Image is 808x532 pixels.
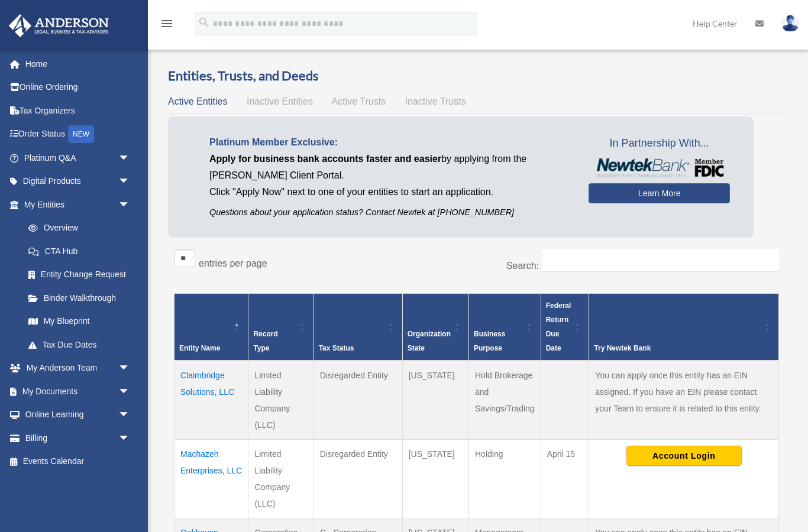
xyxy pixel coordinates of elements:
[118,403,142,427] span: arrow_drop_down
[17,310,142,333] a: My Blueprint
[174,293,248,361] th: Entity Name: Activate to invert sorting
[17,286,142,310] a: Binder Walkthrough
[506,261,539,271] label: Search:
[198,16,211,29] i: search
[408,330,451,352] span: Organization State
[17,239,142,263] a: CTA Hub
[8,52,148,76] a: Home
[332,96,386,106] span: Active Trusts
[8,99,148,122] a: Tax Organizers
[313,293,402,361] th: Tax Status: Activate to sort
[589,134,730,153] span: In Partnership With...
[541,439,589,518] td: April 15
[8,379,148,403] a: My Documentsarrow_drop_down
[8,403,148,427] a: Online Learningarrow_drop_down
[8,450,148,473] a: Events Calendar
[160,21,174,31] a: menu
[8,193,142,216] a: My Entitiesarrow_drop_down
[313,439,402,518] td: Disregarded Entity
[626,450,742,459] a: Account Login
[546,301,571,352] span: Federal Return Due Date
[174,439,248,518] td: Machazeh Enterprises, LLC
[160,17,174,31] i: menu
[17,263,142,287] a: Entity Change Request
[68,125,94,143] div: NEW
[248,361,313,440] td: Limited Liability Company (LLC)
[118,170,142,194] span: arrow_drop_down
[781,15,799,32] img: User Pic
[248,293,313,361] th: Record Type: Activate to sort
[594,341,761,355] div: Try Newtek Bank
[8,170,148,193] a: Digital Productsarrow_drop_down
[209,184,571,200] p: Click "Apply Now" next to one of your entities to start an application.
[626,446,742,466] button: Account Login
[253,330,277,352] span: Record Type
[248,439,313,518] td: Limited Liability Company (LLC)
[313,361,402,440] td: Disregarded Entity
[118,146,142,170] span: arrow_drop_down
[469,361,541,440] td: Hold Brokerage and Savings/Trading
[8,356,148,380] a: My Anderson Teamarrow_drop_down
[8,426,148,450] a: Billingarrow_drop_down
[118,356,142,381] span: arrow_drop_down
[118,193,142,217] span: arrow_drop_down
[469,439,541,518] td: Holding
[594,158,724,177] img: NewtekBankLogoSM.png
[541,293,589,361] th: Federal Return Due Date: Activate to sort
[17,216,136,240] a: Overview
[209,205,571,220] p: Questions about your application status? Contact Newtek at [PHONE_NUMBER]
[168,96,227,106] span: Active Entities
[199,258,267,268] label: entries per page
[209,134,571,151] p: Platinum Member Exclusive:
[8,122,148,147] a: Order StatusNEW
[474,330,505,352] span: Business Purpose
[402,439,468,518] td: [US_STATE]
[402,361,468,440] td: [US_STATE]
[8,146,148,170] a: Platinum Q&Aarrow_drop_down
[589,183,730,203] a: Learn More
[118,379,142,404] span: arrow_drop_down
[589,293,779,361] th: Try Newtek Bank : Activate to sort
[589,361,779,440] td: You can apply once this entity has an EIN assigned. If you have an EIN please contact your Team t...
[402,293,468,361] th: Organization State: Activate to sort
[469,293,541,361] th: Business Purpose: Activate to sort
[209,151,571,184] p: by applying from the [PERSON_NAME] Client Portal.
[17,333,142,356] a: Tax Due Dates
[168,67,785,85] h3: Entities, Trusts, and Deeds
[319,344,354,352] span: Tax Status
[247,96,313,106] span: Inactive Entities
[209,154,441,164] span: Apply for business bank accounts faster and easier
[5,14,112,37] img: Anderson Advisors Platinum Portal
[179,344,220,352] span: Entity Name
[405,96,466,106] span: Inactive Trusts
[8,76,148,99] a: Online Ordering
[118,426,142,450] span: arrow_drop_down
[174,361,248,440] td: Claimbridge Solutions, LLC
